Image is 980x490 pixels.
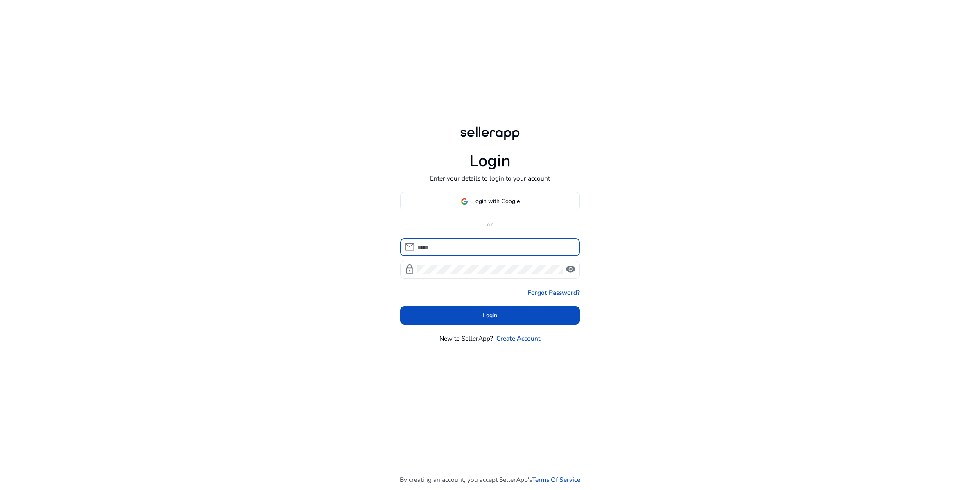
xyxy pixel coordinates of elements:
span: Login with Google [472,197,520,205]
span: Login [483,311,497,320]
p: New to SellerApp? [439,334,493,343]
span: mail [404,242,415,252]
span: visibility [565,264,576,275]
button: Login with Google [400,192,580,210]
span: lock [404,264,415,275]
a: Terms Of Service [532,475,580,484]
img: google-logo.svg [461,198,468,205]
a: Forgot Password? [527,288,580,297]
p: Enter your details to login to your account [430,174,550,183]
button: Login [400,306,580,325]
p: or [400,219,580,229]
a: Create Account [496,334,541,343]
h1: Login [469,151,511,171]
